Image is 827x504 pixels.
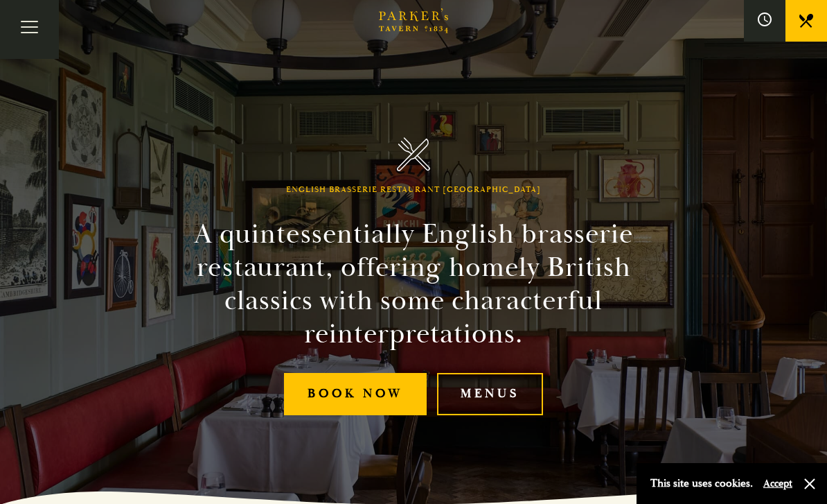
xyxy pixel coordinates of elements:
h1: English Brasserie Restaurant [GEOGRAPHIC_DATA] [286,185,541,195]
a: Book Now [284,373,427,415]
h2: A quintessentially English brasserie restaurant, offering homely British classics with some chara... [153,218,674,351]
a: Menus [437,373,543,415]
button: Accept [763,477,792,490]
p: This site uses cookies. [650,473,753,494]
img: Parker's Tavern Brasserie Cambridge [397,137,431,171]
button: Close and accept [803,477,817,491]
